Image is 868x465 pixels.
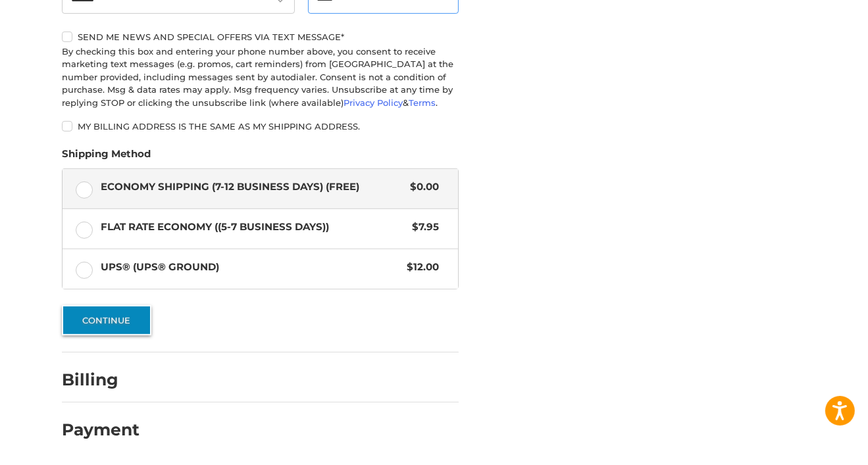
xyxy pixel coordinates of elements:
span: $7.95 [405,220,439,235]
label: Send me news and special offers via text message* [62,32,459,42]
span: Economy Shipping (7-12 Business Days) (Free) [101,180,404,195]
span: Flat Rate Economy ((5-7 Business Days)) [101,220,406,235]
span: $12.00 [400,260,439,275]
label: My billing address is the same as my shipping address. [62,121,459,132]
legend: Shipping Method [62,147,151,168]
div: By checking this box and entering your phone number above, you consent to receive marketing text ... [62,45,459,110]
h2: Billing [62,370,139,390]
a: Privacy Policy [344,97,403,108]
h2: Payment [62,420,140,440]
span: $0.00 [403,180,439,195]
span: UPS® (UPS® Ground) [101,260,401,275]
button: Continue [62,305,151,335]
a: Terms [409,97,436,108]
